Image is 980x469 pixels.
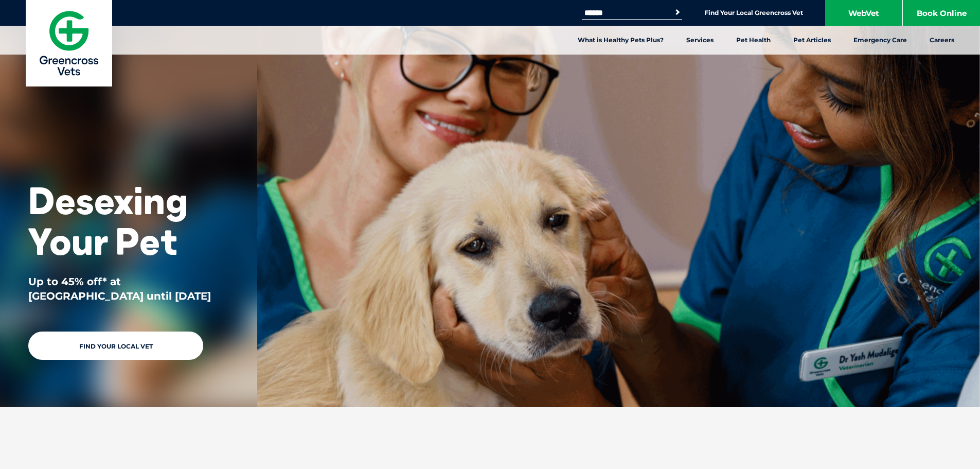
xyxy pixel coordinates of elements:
a: What is Healthy Pets Plus? [566,26,675,55]
h1: Desexing Your Pet [28,180,229,262]
button: Search [672,7,683,18]
a: Pet Health [725,26,782,55]
a: Find Your Local Greencross Vet [704,9,803,17]
a: Careers [918,26,966,55]
a: Emergency Care [842,26,918,55]
a: Services [675,26,725,55]
p: Up to 45% off* at [GEOGRAPHIC_DATA] until [DATE] [28,274,229,303]
a: Pet Articles [782,26,842,55]
a: Find Your Local Vet [28,332,203,360]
